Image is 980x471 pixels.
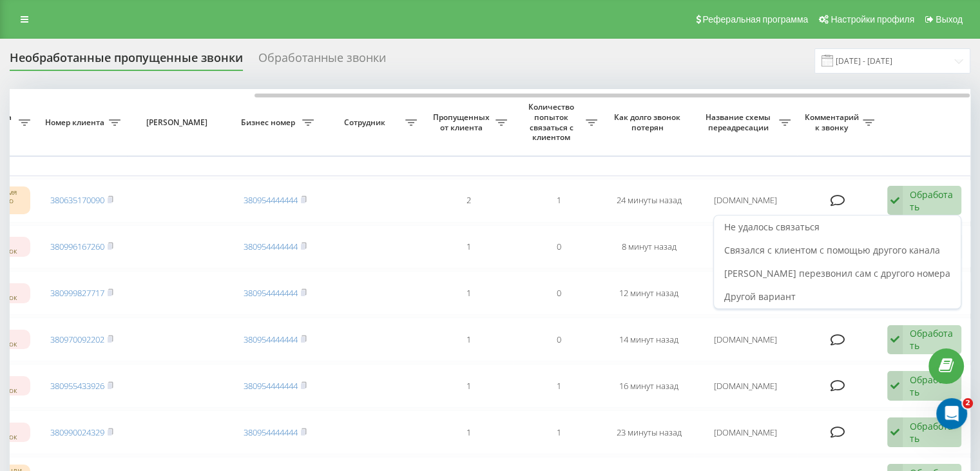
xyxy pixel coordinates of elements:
td: 1 [423,271,514,315]
span: Выход [936,14,963,25]
span: [PERSON_NAME] [138,117,219,128]
td: 8 минут назад [604,225,694,269]
td: 1 [423,364,514,408]
td: [DOMAIN_NAME] [694,364,797,408]
span: Связался с клиентом с помощью другого канала [724,244,940,256]
a: 380954444444 [244,334,298,345]
a: 380954444444 [244,426,298,438]
a: 380954444444 [244,194,298,206]
div: Обработать [910,327,954,352]
a: 380954444444 [244,380,298,392]
td: 1 [514,410,604,454]
td: 1 [423,410,514,454]
td: 0 [514,317,604,361]
div: Обработать [910,420,954,445]
div: Обработанные звонки [258,51,386,71]
a: 380999827717 [50,287,104,299]
span: 2 [963,398,973,408]
td: 1 [423,225,514,269]
td: 24 минуты назад [604,179,694,223]
a: 380955433926 [50,380,104,392]
td: 2 [423,179,514,223]
span: Не удалось связаться [724,221,820,233]
span: Номер клиента [43,117,109,128]
td: [DOMAIN_NAME] [694,225,797,269]
td: 1 [514,364,604,408]
div: Обработать [910,374,954,398]
span: Реферальная программа [702,14,808,25]
span: Комментарий к звонку [803,112,863,132]
td: 1 [423,317,514,361]
td: [DOMAIN_NAME] [694,410,797,454]
a: 380635170090 [50,194,104,206]
a: 380954444444 [244,241,298,252]
span: Другой вариант [724,290,796,303]
span: Название схемы переадресации [700,112,779,132]
td: 14 минут назад [604,317,694,361]
div: Обработать [910,188,954,213]
iframe: Intercom live chat [936,398,967,429]
td: 1 [514,179,604,223]
span: Сотрудник [327,117,405,128]
a: 380996167260 [50,241,104,252]
td: [DOMAIN_NAME] [694,271,797,315]
td: 16 минут назад [604,364,694,408]
span: Как долго звонок потерян [614,112,684,132]
div: Необработанные пропущенные звонки [10,51,243,71]
span: [PERSON_NAME] перезвонил сам с другого номера [724,267,950,279]
span: Количество попыток связаться с клиентом [520,102,586,142]
td: [DOMAIN_NAME] [694,317,797,361]
td: 0 [514,271,604,315]
td: [DOMAIN_NAME] [694,179,797,223]
td: 12 минут назад [604,271,694,315]
span: Настройки профиля [831,14,914,25]
span: Бизнес номер [236,117,302,128]
a: 380990024329 [50,426,104,438]
span: Пропущенных от клиента [430,112,495,132]
a: 380954444444 [244,287,298,299]
a: 380970092202 [50,334,104,345]
td: 23 минуты назад [604,410,694,454]
td: 0 [514,225,604,269]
